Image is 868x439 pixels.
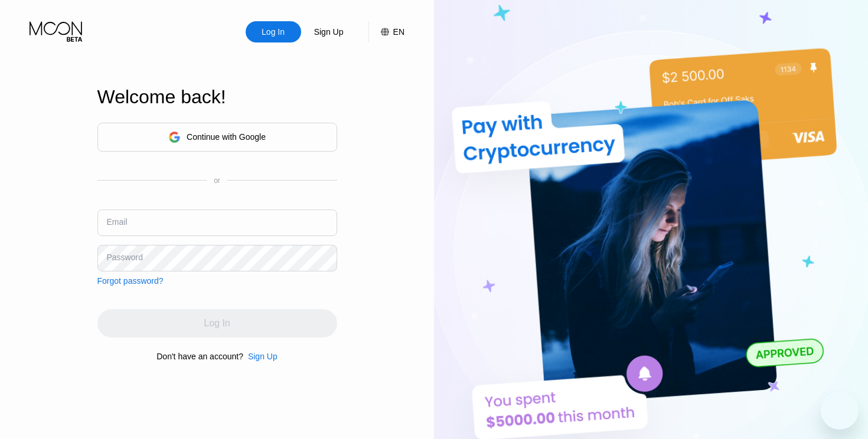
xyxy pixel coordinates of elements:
div: Continue with Google [187,132,266,142]
div: or [214,176,220,185]
div: Log In [260,26,286,38]
div: Continue with Google [97,123,337,152]
div: Sign Up [243,352,278,361]
div: Welcome back! [97,86,337,108]
iframe: Button to launch messaging window [821,392,859,430]
div: Log In [246,21,301,42]
div: Email [107,217,128,227]
div: Password [107,253,143,262]
div: EN [368,21,404,42]
div: Don't have an account? [156,352,243,361]
div: Forgot password? [97,276,164,286]
div: Sign Up [313,26,345,38]
div: EN [393,27,404,37]
div: Sign Up [248,352,278,361]
div: Sign Up [301,21,357,42]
